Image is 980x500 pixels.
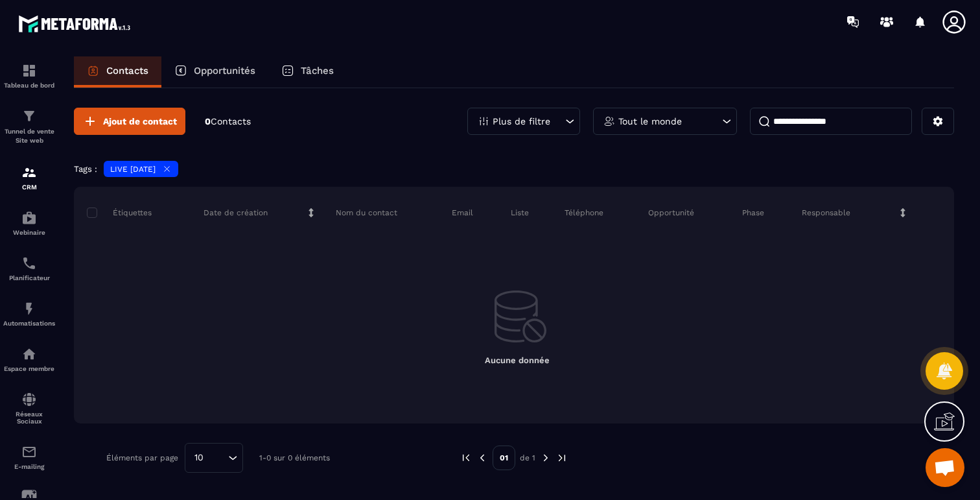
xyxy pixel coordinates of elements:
[802,208,850,218] p: Responsable
[3,53,55,99] a: formationformationTableau de bord
[21,108,37,124] img: formation
[208,451,225,465] input: Search for option
[3,155,55,200] a: formationformationCRM
[161,56,268,88] a: Opportunités
[742,208,764,218] p: Phase
[520,453,535,463] p: de 1
[21,165,37,180] img: formation
[21,392,37,407] img: social-network
[106,65,148,77] p: Contacts
[74,164,97,174] p: Tags :
[259,453,330,462] p: 1-0 sur 0 éléments
[493,446,515,470] p: 01
[205,115,251,128] p: 0
[3,291,55,337] a: automationsautomationsAutomatisations
[268,56,347,88] a: Tâches
[336,208,397,218] p: Nom du contact
[110,165,156,174] p: LIVE [DATE]
[3,320,55,327] p: Automatisations
[3,184,55,191] p: CRM
[21,63,37,78] img: formation
[511,208,529,218] p: Liste
[21,346,37,362] img: automations
[194,65,255,77] p: Opportunités
[540,452,552,464] img: next
[565,208,603,218] p: Téléphone
[3,127,55,145] p: Tunnel de vente Site web
[3,229,55,236] p: Webinaire
[3,337,55,382] a: automationsautomationsEspace membre
[204,208,268,218] p: Date de création
[87,208,152,218] p: Étiquettes
[106,453,178,462] p: Éléments par page
[21,301,37,316] img: automations
[103,115,177,128] span: Ajout de contact
[21,210,37,226] img: automations
[3,435,55,480] a: emailemailE-mailing
[190,451,208,465] span: 10
[3,82,55,89] p: Tableau de bord
[3,365,55,372] p: Espace membre
[618,117,682,126] p: Tout le monde
[3,200,55,246] a: automationsautomationsWebinaire
[74,108,185,135] button: Ajout de contact
[21,444,37,460] img: email
[74,56,161,88] a: Contacts
[493,117,550,126] p: Plus de filtre
[648,208,694,218] p: Opportunité
[3,411,55,425] p: Réseaux Sociaux
[3,99,55,155] a: formationformationTunnel de vente Site web
[476,452,488,464] img: prev
[18,12,135,36] img: logo
[3,463,55,470] p: E-mailing
[460,452,472,464] img: prev
[926,448,964,487] div: Ouvrir le chat
[3,274,55,281] p: Planificateur
[211,116,251,126] span: Contacts
[3,246,55,291] a: schedulerschedulerPlanificateur
[485,355,550,365] span: Aucune donnée
[301,65,334,77] p: Tâches
[21,256,37,271] img: scheduler
[452,208,473,218] p: Email
[556,452,568,464] img: next
[3,382,55,435] a: social-networksocial-networkRéseaux Sociaux
[185,443,243,473] div: Search for option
